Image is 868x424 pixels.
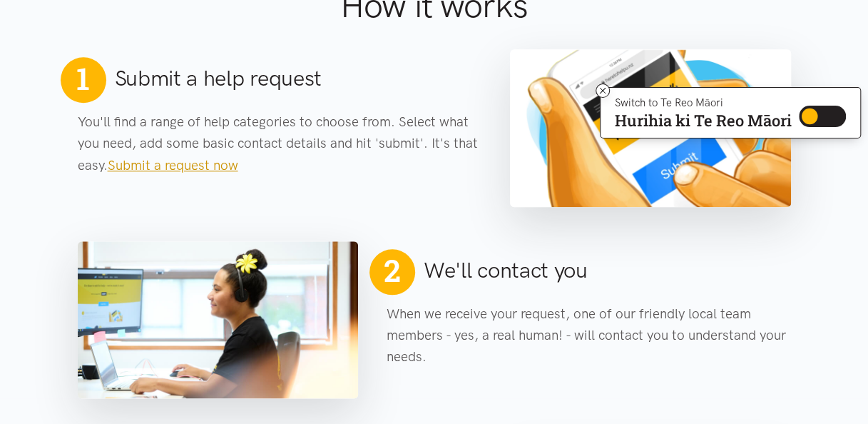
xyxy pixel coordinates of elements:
h2: We'll contact you [424,256,588,286]
span: 1 [76,60,89,97]
a: Submit a request now [108,157,238,173]
p: When we receive your request, one of our friendly local team members - yes, a real human! - will ... [387,303,791,368]
p: Hurihia ki Te Reo Māori [615,114,792,127]
p: You'll find a range of help categories to choose from. Select what you need, add some basic conta... [78,111,482,176]
span: 2 [378,246,406,295]
p: Switch to Te Reo Māori [615,99,792,107]
h2: Submit a help request [115,64,322,94]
